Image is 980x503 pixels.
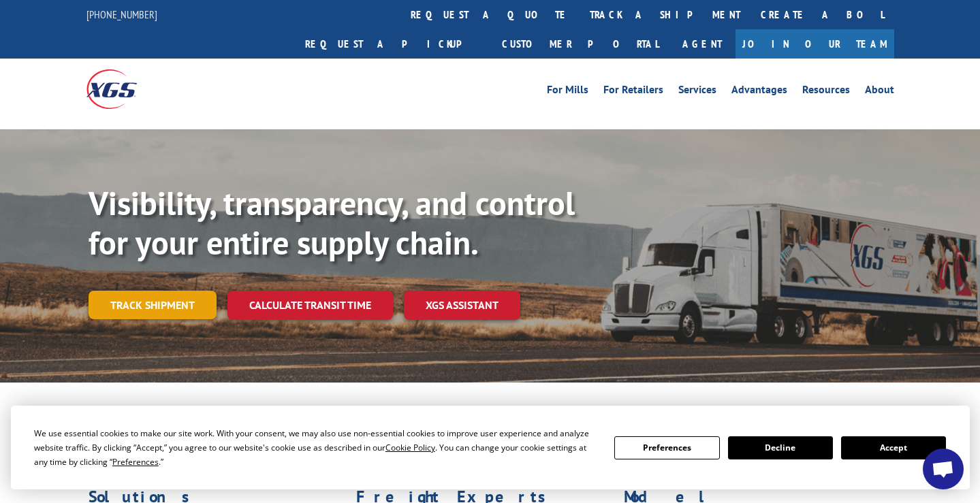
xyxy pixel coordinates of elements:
div: Open chat [923,449,964,489]
a: Advantages [731,84,787,99]
a: About [865,84,894,99]
button: Preferences [614,436,719,459]
button: Accept [841,436,946,459]
a: Track shipment [89,291,217,319]
a: Services [678,84,716,99]
a: Resources [802,84,850,99]
span: Cookie Policy [385,442,435,453]
div: Cookie Consent Prompt [11,406,970,489]
span: Preferences [112,456,159,468]
a: [PHONE_NUMBER] [86,7,157,21]
a: Customer Portal [492,29,669,59]
div: We use essential cookies to make our site work. With your consent, we may also use non-essential ... [34,426,598,469]
a: XGS ASSISTANT [404,291,520,320]
a: For Mills [547,84,588,99]
button: Decline [728,436,833,459]
a: For Retailers [603,84,663,99]
a: Agent [669,29,736,59]
a: Request a pickup [295,29,492,59]
a: Calculate transit time [227,291,393,320]
a: Join Our Team [736,29,894,59]
b: Visibility, transparency, and control for your entire supply chain. [89,182,575,263]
